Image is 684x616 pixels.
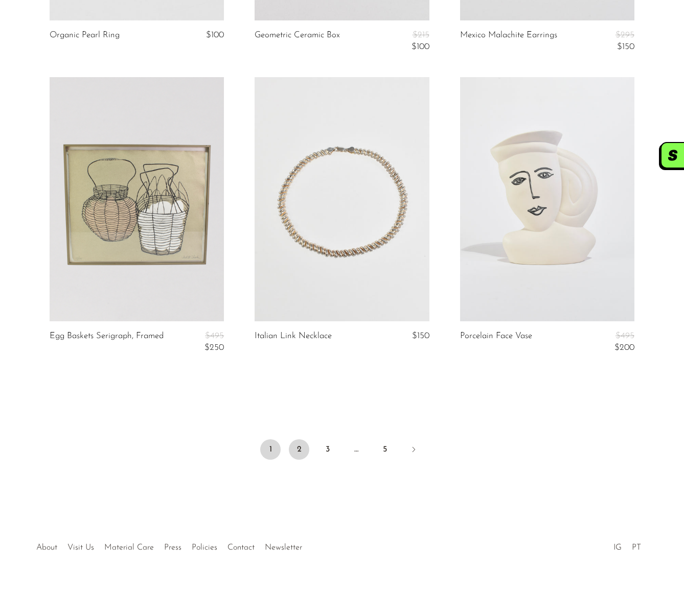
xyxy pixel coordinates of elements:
[50,31,120,40] a: Organic Pearl Ring
[164,543,181,552] a: Press
[608,535,646,555] ul: Social Medias
[204,343,224,352] span: $250
[192,543,217,552] a: Policies
[346,439,367,460] span: …
[260,439,281,460] span: 1
[413,31,429,39] span: $215
[227,543,255,552] a: Contact
[104,543,154,552] a: Material Care
[617,42,634,51] span: $150
[460,331,532,352] a: Porcelain Face Vase
[289,439,309,460] a: 2
[615,331,634,340] span: $495
[375,439,395,460] a: 5
[31,535,307,555] ul: Quick links
[50,331,164,352] a: Egg Baskets Serigraph, Framed
[615,31,634,39] span: $295
[255,31,340,52] a: Geometric Ceramic Box
[614,343,634,352] span: $200
[317,439,338,460] a: 3
[632,543,641,552] a: PT
[36,543,57,552] a: About
[206,31,224,39] span: $100
[613,543,622,552] a: IG
[67,543,94,552] a: Visit Us
[460,31,557,52] a: Mexico Malachite Earrings
[255,331,332,341] a: Italian Link Necklace
[412,331,429,340] span: $150
[403,439,424,462] a: Next
[412,42,429,51] span: $100
[205,331,224,340] span: $495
